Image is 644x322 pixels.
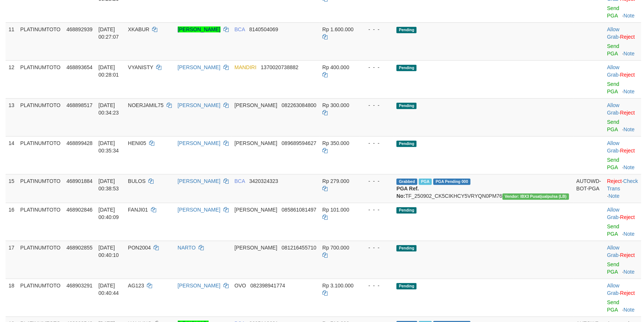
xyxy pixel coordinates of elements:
span: Copy 082398941774 to clipboard [250,283,285,289]
span: Copy 085861081497 to clipboard [281,207,316,213]
span: · [607,102,620,116]
span: BULOS [128,178,145,184]
span: · [607,140,620,154]
span: · [607,207,620,220]
a: Note [608,193,619,199]
span: [PERSON_NAME] [234,207,277,213]
a: Allow Grab [607,102,619,116]
a: [PERSON_NAME] [178,178,220,184]
td: TF_250902_CK5CIKHCY5VRYQN0PM76 [393,174,573,203]
a: Send PGA [607,261,619,275]
span: [DATE] 00:38:53 [99,178,119,191]
a: Allow Grab [607,26,619,40]
a: Reject [620,110,635,116]
a: Send PGA [607,299,619,313]
span: Rp 300.000 [322,102,349,108]
td: AUTOWD-BOT-PGA [573,174,604,203]
a: Reject [620,72,635,78]
span: OVO [234,283,246,289]
a: Note [624,231,635,237]
a: [PERSON_NAME] [178,64,220,70]
span: Rp 700.000 [322,245,349,251]
span: FANJI01 [128,207,148,213]
span: MANDIRI [234,64,256,70]
a: Allow Grab [607,283,619,296]
td: 17 [6,241,17,278]
span: PON2004 [128,245,151,251]
span: Copy 081216455710 to clipboard [281,245,316,251]
a: Allow Grab [607,140,619,154]
span: Grabbed [396,178,417,185]
div: - - - [363,177,391,185]
a: Note [624,164,635,170]
a: Check Trans [607,178,638,191]
span: BCA [234,26,245,32]
span: Copy 1370020738882 to clipboard [261,64,298,70]
span: Rp 350.000 [322,140,349,146]
a: Reject [620,214,635,220]
td: 11 [6,22,17,60]
a: Send PGA [607,43,619,57]
span: Pending [396,207,416,213]
span: Rp 279.000 [322,178,349,184]
span: 468899428 [67,140,93,146]
div: - - - [363,206,391,213]
span: · [607,283,620,296]
td: PLATINUMTOTO [17,174,64,203]
a: Send PGA [607,81,619,94]
a: Note [624,126,635,132]
td: PLATINUMTOTO [17,60,64,98]
span: AG123 [128,283,144,289]
a: Send PGA [607,223,619,237]
td: 16 [6,203,17,241]
span: 468893654 [67,64,93,70]
a: Note [624,269,635,275]
span: Pending [396,141,416,147]
a: Note [624,51,635,57]
td: · [604,136,641,174]
td: · [604,203,641,241]
span: Copy 082263084800 to clipboard [281,102,316,108]
a: Reject [607,178,622,184]
div: - - - [363,64,391,71]
span: Pending [396,27,416,33]
a: Note [624,13,635,19]
td: 12 [6,60,17,98]
div: - - - [363,244,391,251]
a: Note [624,88,635,94]
span: [PERSON_NAME] [234,140,277,146]
span: Rp 101.000 [322,207,349,213]
span: Rp 1.600.000 [322,26,354,32]
span: 468901884 [67,178,93,184]
td: · [604,60,641,98]
a: Allow Grab [607,245,619,258]
div: - - - [363,26,391,33]
td: PLATINUMTOTO [17,241,64,278]
a: [PERSON_NAME] [178,207,220,213]
span: PGA Pending [433,178,470,185]
span: 468902855 [67,245,93,251]
a: Send PGA [607,157,619,170]
span: · [607,245,620,258]
td: PLATINUMTOTO [17,136,64,174]
span: NOERJAMIL75 [128,102,164,108]
span: · [607,64,620,78]
span: Copy 089689594627 to clipboard [281,140,316,146]
a: [PERSON_NAME] [178,26,220,32]
td: PLATINUMTOTO [17,203,64,241]
span: 468898517 [67,102,93,108]
a: Send PGA [607,5,619,19]
span: XKABUR [128,26,149,32]
a: [PERSON_NAME] [178,140,220,146]
span: [DATE] 00:34:23 [99,102,119,116]
a: Reject [620,252,635,258]
span: · [607,26,620,40]
span: Pending [396,245,416,251]
span: HENI05 [128,140,146,146]
div: - - - [363,102,391,109]
td: 18 [6,278,17,316]
a: [PERSON_NAME] [178,102,220,108]
span: Rp 400.000 [322,64,349,70]
td: 13 [6,98,17,136]
span: Vendor URL: https://dashboard.q2checkout.com/secure [502,193,569,200]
